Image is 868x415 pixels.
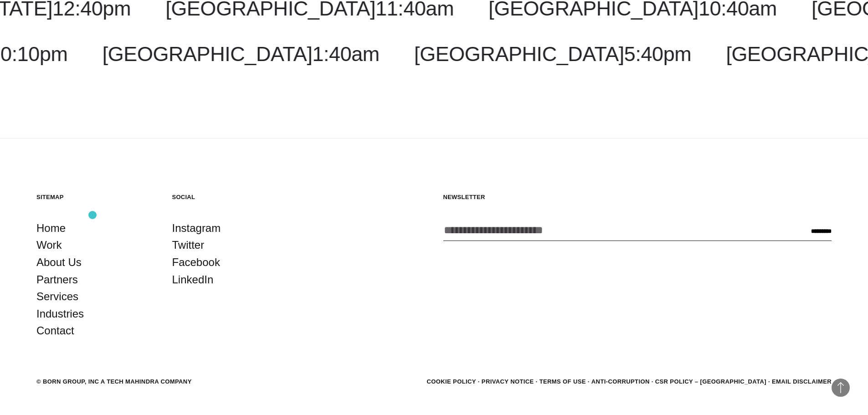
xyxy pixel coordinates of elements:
[832,379,850,397] button: Back to Top
[36,305,84,323] a: Industries
[312,42,379,66] span: 1:40am
[36,322,74,339] a: Contact
[772,378,832,385] a: Email Disclaimer
[591,378,650,385] a: Anti-Corruption
[172,220,221,237] a: Instagram
[414,42,691,66] a: [GEOGRAPHIC_DATA]5:40pm
[539,378,586,385] a: Terms of Use
[172,254,220,271] a: Facebook
[103,42,380,66] a: [GEOGRAPHIC_DATA]1:40am
[36,193,154,201] h5: Sitemap
[36,220,66,237] a: Home
[426,378,476,385] a: Cookie Policy
[624,42,691,66] span: 5:40pm
[36,288,78,305] a: Services
[36,377,192,386] div: © BORN GROUP, INC A Tech Mahindra Company
[172,236,205,254] a: Twitter
[655,378,766,385] a: CSR POLICY – [GEOGRAPHIC_DATA]
[172,193,290,201] h5: Social
[172,271,214,288] a: LinkedIn
[36,271,78,288] a: Partners
[482,378,534,385] a: Privacy Notice
[443,193,832,201] h5: Newsletter
[36,236,62,254] a: Work
[36,254,82,271] a: About Us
